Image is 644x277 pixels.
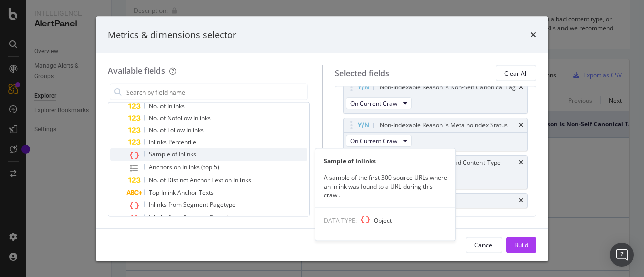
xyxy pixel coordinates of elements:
span: Anchors on Inlinks (top 5) [149,163,219,171]
div: Clear All [504,69,528,77]
span: On Current Crawl [350,137,399,145]
div: Non-Indexable Reason is Meta noindex StatustimesOn Current Crawl [343,118,528,152]
div: times [519,85,523,91]
div: times [530,28,536,41]
div: Sample of Inlinks [315,156,455,165]
button: On Current Crawl [346,135,412,147]
span: DATA TYPE: [324,216,357,225]
button: Clear All [496,65,536,81]
div: Non-Indexable Reason is Non-Self Canonical TagtimesOn Current Crawl [343,80,528,114]
div: times [519,123,523,129]
div: Build [514,240,528,249]
span: Sample of Inlinks [149,150,196,158]
div: Available fields [108,65,165,76]
div: modal [96,16,548,261]
span: Inlinks from Segment Pagetype [149,200,236,209]
div: Non-Indexable Reason is Meta noindex Status [380,121,508,131]
span: Object [374,216,392,225]
span: No. of Nofollow Inlinks [149,114,211,122]
input: Search by field name [125,84,307,100]
div: Metrics & dimensions selector [108,28,236,41]
span: Inlinks Percentile [149,138,196,146]
div: times [519,198,523,204]
span: No. of Distinct Anchor Text on Inlinks [149,176,251,184]
div: A sample of the first 300 source URLs where an inlink was found to a URL during this crawl. [315,173,455,199]
button: Build [506,237,536,253]
div: Non-Indexable Reason is Non-Self Canonical Tag [380,83,516,93]
span: No. of Follow Inlinks [149,126,204,134]
div: Open Intercom Messenger [610,243,634,267]
div: Selected fields [335,67,389,79]
span: No. of Inlinks [149,102,185,110]
span: Top Inlink Anchor Texts [149,188,214,197]
span: On Current Crawl [350,99,399,108]
div: times [519,160,523,166]
div: Cancel [474,240,494,249]
button: On Current Crawl [346,98,412,110]
button: Cancel [466,237,502,253]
